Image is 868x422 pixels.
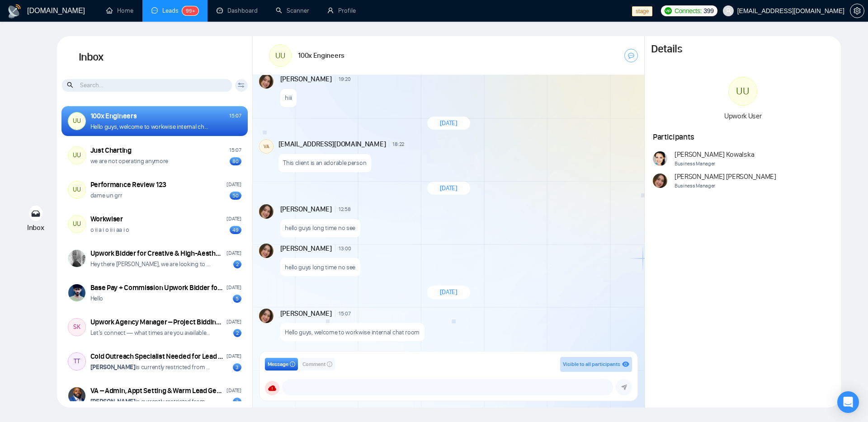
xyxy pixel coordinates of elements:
div: Just Charting [90,145,132,155]
span: Inbox [27,223,44,232]
div: UU [68,181,85,198]
div: Base Pay + Commission Upwork Bidder for [GEOGRAPHIC_DATA] Profile [90,283,224,293]
div: Cold Outreach Specialist Needed for Lead Generation [90,352,224,361]
a: dashboardDashboard [217,7,258,14]
a: homeHome [106,7,133,14]
img: Ellen Holmsten [68,250,85,267]
span: info-circle [290,361,295,367]
span: setting [850,7,864,14]
p: o ii a i o ii i aa i o [90,225,129,234]
button: Messageinfo-circle [265,358,298,370]
img: Andrian [259,204,274,219]
div: UU [68,113,85,130]
a: setting [850,7,864,14]
img: Agnieszka Kowalska [653,151,667,166]
span: [PERSON_NAME] [280,74,332,84]
span: [DATE] [440,288,458,296]
a: messageLeads99+ [151,7,198,14]
p: we are not operating anymore [90,157,169,165]
div: Upwork Agency Manager – Project Bidding & Promotion [90,317,224,327]
div: VA – Admin, Appt Setting & Warm Lead Generation (DON'T Apply if you want short term opportunity) [90,386,224,396]
img: upwork-logo.png [665,7,672,14]
div: 15:07 [229,112,241,120]
div: Performance Review 123 [90,180,166,190]
div: [DATE] [226,215,241,223]
p: hello guys long time no see [285,263,355,272]
div: Open Intercom Messenger [837,391,859,413]
strong: [PERSON_NAME] [90,363,136,371]
p: hiii [285,94,292,102]
span: [PERSON_NAME] [280,204,332,214]
div: [DATE] [226,283,241,292]
span: [PERSON_NAME] [280,309,332,319]
div: 5 [233,295,241,303]
h1: Participants [653,132,833,142]
span: [EMAIL_ADDRESS][DOMAIN_NAME] [278,139,386,149]
span: eye [622,361,629,368]
div: Upwork Bidder for Creative & High-Aesthetic Design Projects [90,249,224,258]
h1: Details [651,42,682,56]
span: Business Manager [675,159,754,168]
div: TT [68,353,85,370]
div: 15:07 [229,146,241,155]
div: VA [259,140,273,153]
p: Hello [90,294,104,303]
div: [DATE] [226,352,241,361]
span: search [67,80,75,90]
div: 2 [233,260,241,268]
h1: 100x Engineers [298,51,344,61]
button: Commentinfo-circle [300,358,335,370]
a: userProfile [327,7,356,14]
img: logo [7,4,22,19]
div: UU [68,216,85,233]
div: [DATE] [226,318,241,326]
p: is currently restricted from this conversation [90,363,211,371]
button: setting [850,4,864,18]
span: Upwork User [724,112,762,120]
div: 2 [233,329,241,337]
img: Andrian [259,74,274,89]
div: 3 [233,398,241,406]
div: [DATE] [226,180,241,189]
p: Hello guys, welcome to workwise internal chat room [90,122,211,131]
img: Taimoor Mansoor [68,284,85,301]
img: Andrian Marsella [653,173,667,188]
div: Workwiser [90,214,123,224]
strong: [PERSON_NAME] [90,398,136,405]
div: 80 [230,157,241,165]
div: 3 [233,363,241,371]
div: [DATE] [226,249,241,258]
span: 19:20 [339,75,351,83]
span: 13:00 [339,245,351,252]
span: Message [268,360,288,369]
p: Hello guys, welcome to workwise internal chat room [285,328,420,337]
div: UU [68,147,85,164]
div: 100x Engineers [90,111,137,121]
span: Business Manager [675,182,776,190]
img: Andrian [259,244,274,258]
span: [PERSON_NAME] Kowalska [675,150,754,159]
img: Andrian [259,309,274,323]
span: info-circle [327,361,332,367]
p: dame un grr [90,191,123,200]
span: user [725,8,731,14]
div: UU [729,77,757,105]
span: [DATE] [440,119,458,127]
p: is currently restricted from this conversation [90,397,211,406]
span: 12:58 [339,206,351,213]
span: Connects: [675,6,702,16]
span: 18:22 [392,141,404,148]
div: SK [68,319,85,336]
h1: Inbox [57,36,253,79]
div: [DATE] [226,386,241,395]
sup: 99+ [182,6,198,15]
span: [PERSON_NAME] [PERSON_NAME] [675,172,776,182]
img: Adrien D [68,387,85,404]
p: Let’s connect — what times are you available [DATE] (US Pacific Time)? [90,328,211,337]
div: 50 [230,192,241,200]
span: [DATE] [440,184,458,192]
input: Search... [62,79,232,92]
div: UU [269,45,291,66]
p: Hey there [PERSON_NAME], we are looking to send out 40 proposals the first 2 weeks. After the pro... [90,260,211,268]
span: [PERSON_NAME] [280,244,332,253]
